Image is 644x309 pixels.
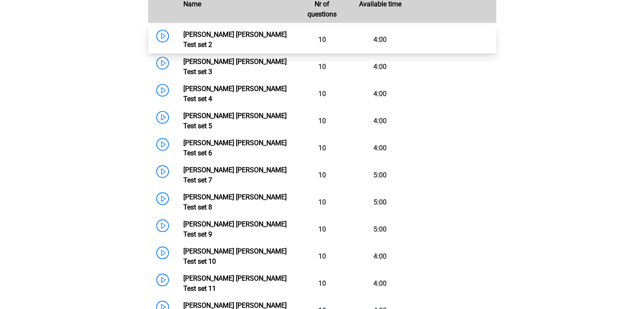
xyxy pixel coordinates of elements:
a: [PERSON_NAME] [PERSON_NAME] Test set 7 [183,166,287,184]
a: [PERSON_NAME] [PERSON_NAME] Test set 8 [183,193,287,211]
a: [PERSON_NAME] [PERSON_NAME] Test set 2 [183,30,287,49]
a: [PERSON_NAME] [PERSON_NAME] Test set 9 [183,220,287,238]
a: [PERSON_NAME] [PERSON_NAME] Test set 5 [183,112,287,130]
a: [PERSON_NAME] [PERSON_NAME] Test set 4 [183,85,287,103]
a: [PERSON_NAME] [PERSON_NAME] Test set 10 [183,247,287,265]
a: [PERSON_NAME] [PERSON_NAME] Test set 6 [183,139,287,157]
a: [PERSON_NAME] [PERSON_NAME] Test set 3 [183,58,287,76]
a: [PERSON_NAME] [PERSON_NAME] Test set 11 [183,274,287,292]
